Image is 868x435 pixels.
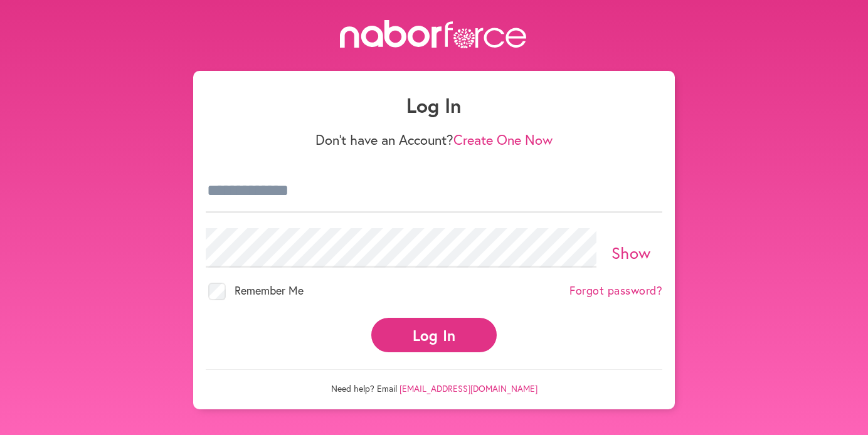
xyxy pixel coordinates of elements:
a: Show [611,242,651,263]
h1: Log In [206,93,662,117]
button: Log In [371,318,497,352]
span: Remember Me [235,283,304,298]
a: Forgot password? [569,284,662,298]
a: [EMAIL_ADDRESS][DOMAIN_NAME] [400,382,537,394]
a: Create One Now [453,130,553,149]
p: Don't have an Account? [206,132,662,148]
p: Need help? Email [206,369,662,394]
